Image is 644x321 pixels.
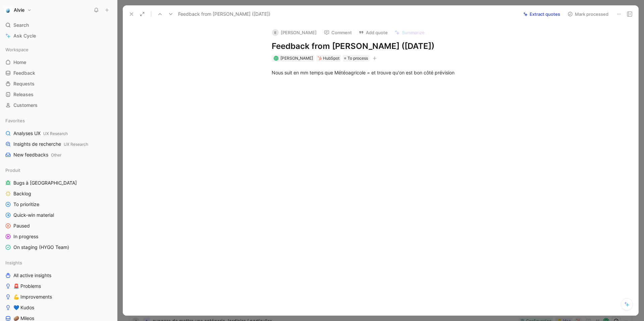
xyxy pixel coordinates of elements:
button: E[PERSON_NAME] [269,27,320,38]
a: In progress [3,232,114,242]
a: Feedback [3,68,114,78]
a: Backlog [3,189,114,199]
span: Quick-win material [13,212,54,218]
span: Favorites [5,117,25,124]
a: 🚨 Problems [3,281,114,291]
a: Paused [3,221,114,231]
div: Produit [3,165,114,175]
button: AlvieAlvie [3,5,33,15]
span: Feedback from [PERSON_NAME] ([DATE]) [178,10,270,18]
h1: Alvie [14,7,24,13]
span: UX Research [43,131,68,136]
span: Feedback [13,70,35,76]
span: Home [13,59,26,66]
a: Analyses UXUX Research [3,128,114,138]
a: All active insights [3,270,114,280]
button: Comment [321,28,355,37]
span: 💪 Improvements [13,294,52,300]
div: HubSpot [323,55,339,62]
span: Requests [13,80,35,87]
span: Ask Cycle [13,32,36,40]
a: Insights de rechercheUX Research [3,139,114,149]
a: Customers [3,100,114,110]
div: Nous suit en mm temps que Météoagricole = et trouve qu'on est bon côté prévision [272,69,504,76]
span: Insights [5,259,22,266]
span: New feedbacks [13,151,61,158]
a: To prioritize [3,199,114,209]
div: Workspace [3,45,114,55]
span: [PERSON_NAME] [280,56,313,61]
button: Extract quotes [520,9,563,19]
img: Alvie [4,7,11,13]
button: Mark processed [565,9,611,19]
a: 💙 Kudos [3,303,114,313]
a: Releases [3,89,114,100]
a: New feedbacksOther [3,150,114,160]
span: 🚨 Problems [13,283,41,290]
span: Bugs à [GEOGRAPHIC_DATA] [13,180,77,186]
span: Workspace [5,46,29,53]
a: On staging (HYGO Team) [3,242,114,252]
span: To prioritize [13,201,39,208]
span: Summarize [402,29,425,36]
a: Requests [3,79,114,89]
span: All active insights [13,272,51,279]
span: 💙 Kudos [13,304,34,311]
span: On staging (HYGO Team) [13,244,69,251]
span: UX Research [64,142,88,147]
div: Search [3,20,114,30]
div: To process [343,55,369,62]
span: Search [13,21,29,29]
div: Favorites [3,116,114,126]
span: Paused [13,222,30,229]
img: avatar [274,57,278,60]
span: Releases [13,91,34,98]
a: Quick-win material [3,210,114,220]
span: Customers [13,102,38,109]
div: E [272,29,279,36]
a: 💪 Improvements [3,292,114,302]
span: Backlog [13,190,31,197]
div: Insights [3,258,114,268]
h1: Feedback from [PERSON_NAME] ([DATE]) [272,41,504,52]
a: Ask Cycle [3,31,114,41]
a: Home [3,57,114,67]
span: Produit [5,167,20,174]
span: Other [51,152,61,157]
span: To process [347,55,368,62]
div: ProduitBugs à [GEOGRAPHIC_DATA]BacklogTo prioritizeQuick-win materialPausedIn progressOn staging ... [3,165,114,252]
a: Bugs à [GEOGRAPHIC_DATA] [3,178,114,188]
span: Insights de recherche [13,141,88,148]
span: Analyses UX [13,130,68,137]
span: In progress [13,233,38,240]
button: Add quote [356,28,391,37]
button: Summarize [391,28,428,37]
